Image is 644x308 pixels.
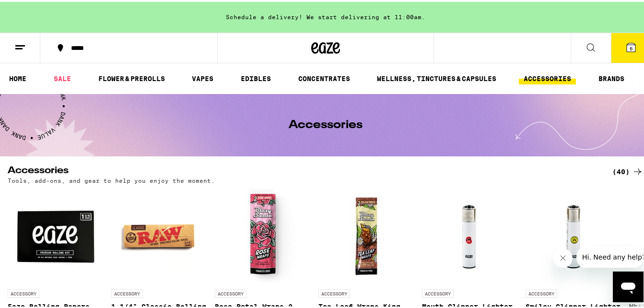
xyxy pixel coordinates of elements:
[8,164,597,176] h2: Accessories
[594,71,629,83] a: BRANDS
[4,71,31,83] a: HOME
[187,71,218,83] a: VAPES
[289,118,363,129] h1: Accessories
[630,44,632,49] span: 6
[526,287,557,296] p: ACCESSORY
[318,187,414,283] img: Blazy Susan - Tea Leaf Wraps King Size Cones 2-Pack
[318,287,350,296] p: ACCESSORY
[422,187,518,283] img: Eaze Accessories - Mouth Clipper Lighter
[8,287,39,296] p: ACCESSORY
[553,247,573,266] iframe: Close message
[94,71,170,83] a: FLOWER & PREROLLS
[612,164,644,176] a: (40)
[526,187,621,283] img: Eaze Accessories - Smiley Clipper Lighter
[236,71,276,83] a: EDIBLES
[422,287,454,296] p: ACCESSORY
[111,187,207,283] img: RAW - 1 1/4" Classic Rolling Papers
[613,270,644,300] iframe: Button to launch messaging window
[49,71,76,83] a: SALE
[293,71,355,83] a: CONCENTRATES
[111,287,143,296] p: ACCESSORY
[6,7,69,14] span: Hi. Need any help?
[372,71,501,83] a: WELLNESS, TINCTURES & CAPSULES
[8,176,215,182] p: Tools, add-ons, and gear to help you enjoy the moment.
[8,187,104,283] img: Eaze Accessories - Eaze Rolling Papers
[576,245,644,266] iframe: Message from company
[215,187,311,283] img: Blazy Susan - Rose Petal Wraps 2-Pack
[519,71,576,83] a: ACCESSORIES
[215,287,246,296] p: ACCESSORY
